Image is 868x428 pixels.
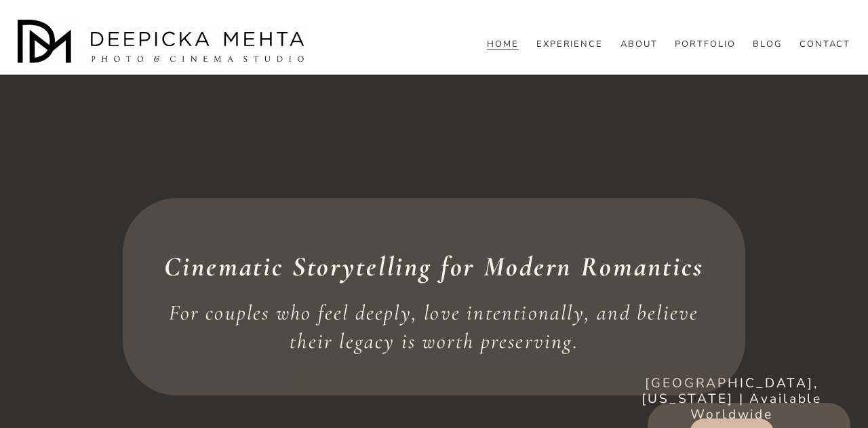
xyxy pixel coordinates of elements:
a: PORTFOLIO [675,39,736,51]
img: Austin Wedding Photographer - Deepicka Mehta Photography &amp; Cinematography [18,20,309,67]
a: HOME [487,39,519,51]
span: BLOG [753,39,782,50]
em: For couples who feel deeply, love intentionally, and believe their legacy is worth preserving. [169,300,705,354]
a: folder dropdown [753,39,782,51]
a: ABOUT [620,39,658,51]
p: [GEOGRAPHIC_DATA], [US_STATE] | Available Worldwide [613,376,851,423]
em: Cinematic Storytelling for Modern Romantics [164,250,703,284]
a: EXPERIENCE [536,39,604,51]
a: CONTACT [800,39,851,51]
